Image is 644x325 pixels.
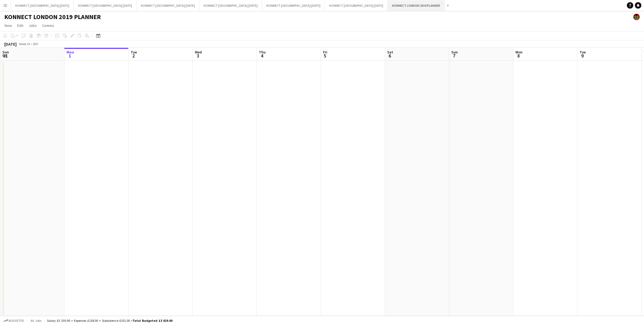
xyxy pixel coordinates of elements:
a: Edit [15,22,25,29]
button: Budgeted [3,318,25,324]
span: Sat [387,50,393,55]
span: Wed [195,50,202,55]
button: KONNECT LONDON 2019 PLANNER [388,0,445,11]
span: Total Budgeted £3 819.00 [133,319,172,323]
button: KONNECT [GEOGRAPHIC_DATA] [DATE] [262,0,325,11]
span: 7 [451,53,458,59]
a: Comms [40,22,56,29]
span: View [4,23,12,28]
button: KONNECT [GEOGRAPHIC_DATA] [DATE] [199,0,262,11]
span: 8 [515,53,522,59]
span: Week 35 [18,42,31,46]
span: Tue [580,50,586,55]
span: 4 [258,53,266,59]
span: Jobs [29,23,37,28]
h1: KONNECT LONDON 2019 PLANNER [4,13,101,21]
span: All jobs [30,319,42,323]
button: KONNECT [GEOGRAPHIC_DATA] [DATE] [137,0,199,11]
span: 6 [386,53,393,59]
a: View [2,22,14,29]
span: 9 [579,53,586,59]
span: 2 [130,53,137,59]
a: Jobs [27,22,39,29]
button: KONNECT [GEOGRAPHIC_DATA] [DATE] [325,0,388,11]
span: Fri [323,50,327,55]
span: 31 [2,53,9,59]
span: Thu [259,50,266,55]
span: Budgeted [9,319,24,323]
span: Comms [42,23,54,28]
span: Mon [515,50,522,55]
span: Edit [17,23,23,28]
span: 1 [66,53,74,59]
button: KONNECT [GEOGRAPHIC_DATA] [DATE] [74,0,137,11]
span: Tue [131,50,137,55]
div: BST [33,42,39,46]
span: Sun [2,50,9,55]
span: 5 [322,53,327,59]
div: Salary £3 330.00 + Expenses £138.00 + Subsistence £351.00 = [47,319,172,323]
button: KONNECT [GEOGRAPHIC_DATA] [DATE] [11,0,74,11]
div: [DATE] [4,41,17,47]
app-user-avatar: Konnect 24hr EMERGENCY NR* [633,14,640,20]
span: Mon [67,50,74,55]
span: Sun [451,50,458,55]
span: 3 [194,53,202,59]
